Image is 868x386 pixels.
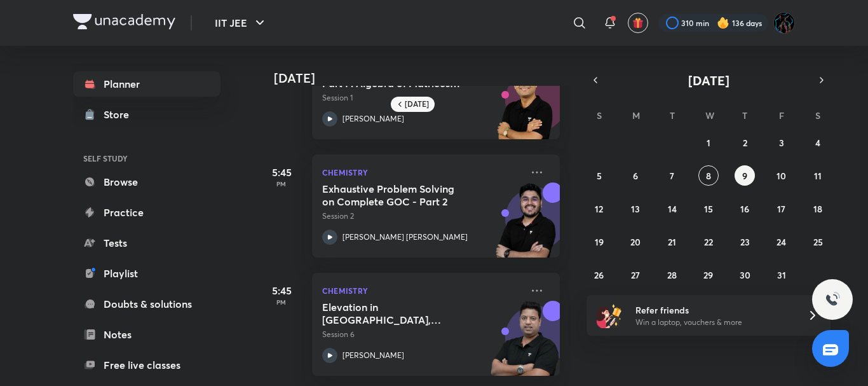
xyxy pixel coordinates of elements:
[688,72,729,89] span: [DATE]
[813,236,823,248] abbr: October 25, 2025
[717,17,729,29] img: streak
[73,291,220,317] a: Doubts & solutions
[808,198,828,219] button: October 18, 2025
[662,265,682,285] button: October 28, 2025
[735,198,755,219] button: October 16, 2025
[632,109,640,121] abbr: Monday
[322,329,522,340] p: Session 6
[707,137,710,149] abbr: October 1, 2025
[735,265,755,285] button: October 30, 2025
[808,165,828,186] button: October 11, 2025
[595,236,604,248] abbr: October 19, 2025
[742,109,747,121] abbr: Thursday
[776,170,786,182] abbr: October 10, 2025
[322,283,522,298] p: Chemistry
[322,92,522,104] p: Session 1
[704,236,713,248] abbr: October 22, 2025
[207,10,275,36] button: IIT JEE
[779,137,784,149] abbr: October 3, 2025
[668,236,676,248] abbr: October 21, 2025
[595,203,603,215] abbr: October 12, 2025
[322,165,522,180] p: Chemistry
[342,350,404,361] p: [PERSON_NAME]
[625,265,646,285] button: October 27, 2025
[740,203,749,215] abbr: October 16, 2025
[704,203,713,215] abbr: October 15, 2025
[256,283,307,298] h5: 5:45
[73,102,220,127] a: Store
[632,17,644,29] img: avatar
[322,210,522,222] p: Session 2
[625,165,646,186] button: October 6, 2025
[771,265,792,285] button: October 31, 2025
[73,148,220,169] h6: SELF STUDY
[490,64,560,152] img: unacademy
[73,352,220,378] a: Free live classes
[322,301,480,326] h5: Elevation in Boiling Point, Depression in Freezing Point, and Osmosis
[706,170,711,182] abbr: October 8, 2025
[73,322,220,347] a: Notes
[73,14,175,29] img: Company Logo
[631,269,640,281] abbr: October 27, 2025
[771,198,792,219] button: October 17, 2025
[589,165,609,186] button: October 5, 2025
[589,231,609,252] button: October 19, 2025
[625,231,646,252] button: October 20, 2025
[668,203,677,215] abbr: October 14, 2025
[771,165,792,186] button: October 10, 2025
[73,200,220,225] a: Practice
[594,269,604,281] abbr: October 26, 2025
[815,109,820,121] abbr: Saturday
[625,198,646,219] button: October 13, 2025
[256,298,307,306] p: PM
[662,231,682,252] button: October 21, 2025
[813,203,822,215] abbr: October 18, 2025
[735,132,755,153] button: October 2, 2025
[73,230,220,256] a: Tests
[73,14,175,32] a: Company Logo
[662,198,682,219] button: October 14, 2025
[735,231,755,252] button: October 23, 2025
[597,109,602,121] abbr: Sunday
[771,231,792,252] button: October 24, 2025
[670,170,674,182] abbr: October 7, 2025
[779,109,784,121] abbr: Friday
[256,165,307,180] h5: 5:45
[825,292,840,307] img: ttu
[405,99,429,109] h6: [DATE]
[635,303,792,317] h6: Refer friends
[73,261,220,286] a: Playlist
[703,269,713,281] abbr: October 29, 2025
[274,71,573,86] h4: [DATE]
[698,165,719,186] button: October 8, 2025
[670,109,675,121] abbr: Tuesday
[771,132,792,153] button: October 3, 2025
[740,236,750,248] abbr: October 23, 2025
[631,203,640,215] abbr: October 13, 2025
[735,165,755,186] button: October 9, 2025
[815,137,820,149] abbr: October 4, 2025
[777,269,786,281] abbr: October 31, 2025
[589,198,609,219] button: October 12, 2025
[604,71,813,89] button: [DATE]
[628,13,648,33] button: avatar
[635,317,792,328] p: Win a laptop, vouchers & more
[73,71,220,97] a: Planner
[698,231,719,252] button: October 22, 2025
[256,180,307,188] p: PM
[630,236,641,248] abbr: October 20, 2025
[808,231,828,252] button: October 25, 2025
[698,198,719,219] button: October 15, 2025
[808,132,828,153] button: October 4, 2025
[698,132,719,153] button: October 1, 2025
[705,109,714,121] abbr: Wednesday
[342,231,468,243] p: [PERSON_NAME] [PERSON_NAME]
[589,265,609,285] button: October 26, 2025
[633,170,638,182] abbr: October 6, 2025
[597,170,602,182] abbr: October 5, 2025
[776,236,786,248] abbr: October 24, 2025
[662,165,682,186] button: October 7, 2025
[743,137,747,149] abbr: October 2, 2025
[104,107,137,122] div: Store
[742,170,747,182] abbr: October 9, 2025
